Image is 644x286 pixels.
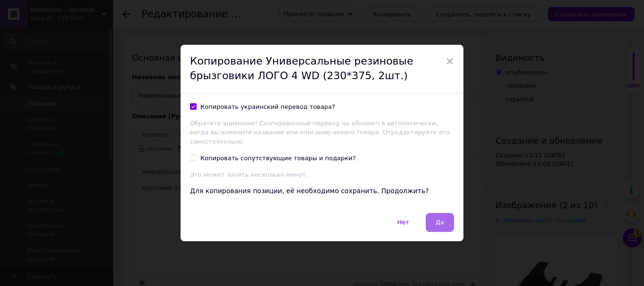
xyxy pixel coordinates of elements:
span: Да [436,219,444,226]
button: Да [426,213,454,232]
span: Нет [397,219,409,226]
body: Визуальный текстовый редактор, 5A867774-FCFF-4C9A-954D-08E15E3B9ECE [9,9,334,35]
p: Универсальные резиновые брызговики ЛОГО 4 WD (230*375, 2шт.) [9,9,334,19]
p: Крепление в комплекте не идет [9,25,334,35]
div: Копирование Универсальные резиновые брызговики ЛОГО 4 WD (230*375, 2шт.) [181,45,463,93]
span: Обратите внимание! Скопированный перевод не обновится автоматически, когда вы измените название и... [190,120,450,145]
div: Копировать украинский перевод товара? [200,103,335,111]
button: Нет [388,213,419,232]
div: Копировать сопутствующие товары и подарки? [200,154,355,163]
div: Для копирования позиции, её необходимо сохранить. Продолжить? [190,187,454,196]
span: Это может занять несколько минут. [190,171,308,178]
span: × [446,53,454,69]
